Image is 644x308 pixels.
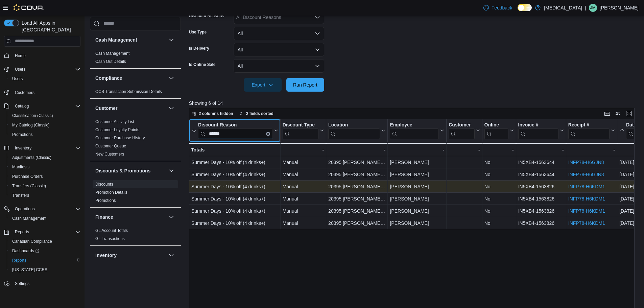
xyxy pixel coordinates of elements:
[1,65,83,74] button: Users
[568,146,615,154] div: -
[7,74,83,84] button: Users
[390,158,444,166] div: [PERSON_NAME]
[234,27,324,40] button: All
[12,65,28,73] button: Users
[7,246,83,256] a: Dashboards
[568,160,604,165] a: INFP78-H6GJN8
[191,158,278,166] div: Summer Days - 10% off (4 drinks+)
[95,119,134,124] span: Customer Activity List
[234,59,324,73] button: All
[15,229,29,235] span: Reports
[600,4,639,12] p: [PERSON_NAME]
[12,239,52,244] span: Canadian Compliance
[9,182,80,190] span: Transfers (Classic)
[9,112,80,120] span: Classification (Classic)
[12,193,29,198] span: Transfers
[95,51,129,56] a: Cash Management
[328,122,380,128] div: Location
[12,88,80,97] span: Customers
[9,131,35,139] a: Promotions
[518,4,532,11] input: Dark Mode
[484,195,514,203] div: No
[12,102,80,110] span: Catalog
[95,182,113,187] a: Discounts
[449,122,474,128] div: Customer
[328,183,385,191] div: 20395 [PERSON_NAME] Hwy
[484,146,514,154] div: -
[7,256,83,265] button: Reports
[9,121,80,129] span: My Catalog (Classic)
[7,181,83,191] button: Transfers (Classic)
[9,163,80,171] span: Manifests
[9,266,80,274] span: Washington CCRS
[266,132,270,136] button: Clear input
[9,112,56,120] a: Classification (Classic)
[518,146,564,154] div: -
[95,37,166,43] button: Cash Management
[390,207,444,215] div: [PERSON_NAME]
[191,207,278,215] div: Summer Days - 10% off (4 drinks+)
[7,162,83,172] button: Manifests
[12,267,47,273] span: [US_STATE] CCRS
[95,144,126,148] a: Customer Queue
[518,122,558,139] div: Invoice #
[282,122,318,139] div: Discount Type
[9,75,80,83] span: Users
[568,122,615,139] button: Receipt #
[12,280,32,288] a: Settings
[95,75,122,81] h3: Compliance
[12,205,80,213] span: Operations
[518,158,564,166] div: IN5XB4-1563644
[1,227,83,237] button: Reports
[95,190,127,195] span: Promotion Details
[328,122,380,139] div: Location
[244,78,282,92] button: Export
[9,75,25,83] a: Users
[328,195,385,203] div: 20395 [PERSON_NAME] Hwy
[12,132,33,137] span: Promotions
[282,122,318,128] div: Discount Type
[1,101,83,111] button: Catalog
[282,170,324,179] div: Manual
[95,105,166,112] button: Customer
[390,122,439,139] div: Employee
[95,252,117,259] h3: Inventory
[282,122,324,139] button: Discount Type
[328,207,385,215] div: 20395 [PERSON_NAME] Hwy
[589,4,597,12] div: Joel Moore
[95,228,128,233] span: GL Account Totals
[315,15,320,20] button: Open list of options
[12,144,80,152] span: Inventory
[12,89,37,97] a: Customers
[12,122,50,128] span: My Catalog (Classic)
[484,122,514,139] button: Online
[9,247,42,255] a: Dashboards
[167,251,175,259] button: Inventory
[9,266,50,274] a: [US_STATE] CCRS
[95,59,126,64] a: Cash Out Details
[328,219,385,227] div: 20395 [PERSON_NAME] Hwy
[484,122,508,128] div: Online
[12,216,46,221] span: Cash Management
[90,180,181,207] div: Discounts & Promotions
[518,122,564,139] button: Invoice #
[9,237,55,245] a: Canadian Compliance
[12,164,29,170] span: Manifests
[390,122,439,128] div: Employee
[189,100,639,106] p: Showing 6 of 14
[95,190,127,195] a: Promotion Details
[7,130,83,139] button: Promotions
[568,122,610,139] div: Receipt # URL
[198,122,273,128] div: Discount Reason
[191,146,278,154] div: Totals
[7,265,83,275] button: [US_STATE] CCRS
[282,195,324,203] div: Manual
[191,219,278,227] div: Summer Days - 10% off (4 drinks+)
[237,110,276,118] button: 2 fields sorted
[544,4,582,12] p: [MEDICAL_DATA]
[518,170,564,179] div: IN5XB4-1563644
[484,122,508,139] div: Online
[282,207,324,215] div: Manual
[484,183,514,191] div: No
[15,281,29,286] span: Settings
